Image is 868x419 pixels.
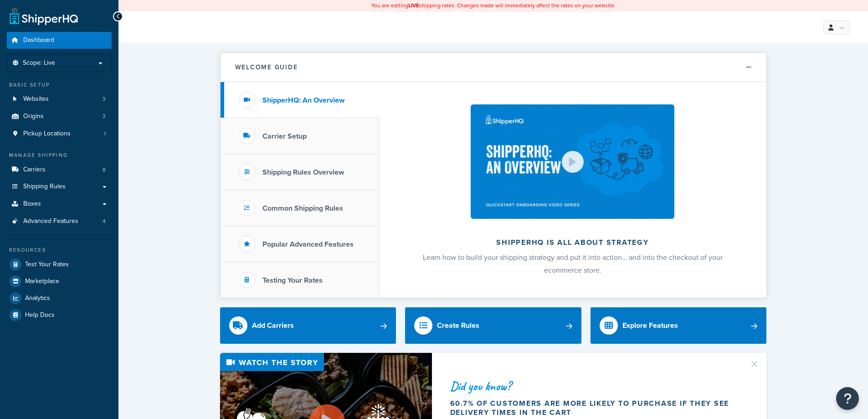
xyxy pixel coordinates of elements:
[252,319,294,332] div: Add Carriers
[7,196,112,212] a: Boxes
[104,130,106,138] span: 1
[220,307,396,344] a: Add Carriers
[7,81,112,89] div: Basic Setup
[262,132,307,140] h3: Carrier Setup
[23,166,46,174] span: Carriers
[405,307,581,344] a: Create Rules
[7,256,112,273] a: Test Your Rates
[423,252,723,275] span: Learn how to build your shipping strategy and put it into action… and into the checkout of your e...
[262,276,323,285] h3: Testing Your Rates
[591,307,767,344] a: Explore Features
[7,213,112,230] a: Advanced Features4
[23,183,66,191] span: Shipping Rules
[7,32,112,49] a: Dashboard
[103,166,106,174] span: 8
[7,151,112,159] div: Manage Shipping
[262,240,354,248] h3: Popular Advanced Features
[471,104,674,219] img: ShipperHQ is all about strategy
[25,295,50,302] span: Analytics
[23,95,49,103] span: Websites
[103,113,106,120] span: 2
[7,213,112,230] li: Advanced Features
[450,399,738,417] div: 60.7% of customers are more likely to purchase if they see delivery times in the cart
[7,125,112,142] li: Pickup Locations
[221,53,766,82] button: Welcome Guide
[23,217,78,225] span: Advanced Features
[23,130,71,138] span: Pickup Locations
[7,91,112,108] li: Websites
[408,1,419,10] b: LIVE
[235,64,298,71] h2: Welcome Guide
[7,161,112,178] li: Carriers
[7,246,112,254] div: Resources
[25,261,69,269] span: Test Your Rates
[23,59,55,67] span: Scope: Live
[7,290,112,306] a: Analytics
[23,200,41,208] span: Boxes
[7,307,112,323] a: Help Docs
[7,161,112,178] a: Carriers8
[836,387,859,410] button: Open Resource Center
[403,238,742,247] h2: ShipperHQ is all about strategy
[23,36,54,44] span: Dashboard
[7,108,112,125] a: Origins2
[262,96,344,104] h3: ShipperHQ: An Overview
[7,273,112,290] a: Marketplace
[23,113,44,120] span: Origins
[7,91,112,108] a: Websites3
[262,168,344,176] h3: Shipping Rules Overview
[25,278,59,285] span: Marketplace
[103,217,106,225] span: 4
[25,311,55,319] span: Help Docs
[7,125,112,142] a: Pickup Locations1
[437,319,479,332] div: Create Rules
[7,108,112,125] li: Origins
[262,204,343,212] h3: Common Shipping Rules
[7,178,112,195] a: Shipping Rules
[622,319,678,332] div: Explore Features
[103,95,106,103] span: 3
[450,380,738,393] div: Did you know?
